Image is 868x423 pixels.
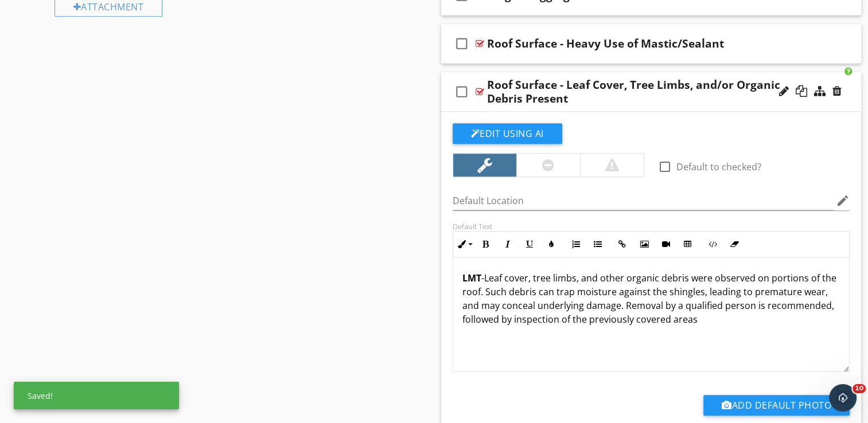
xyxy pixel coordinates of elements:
i: check_box_outline_blank [453,78,471,105]
button: Inline Style [453,233,475,255]
div: Default Text [453,222,850,231]
button: Insert Table [677,233,699,255]
input: Default Location [453,191,834,210]
i: check_box_outline_blank [453,30,471,57]
button: Underline (Ctrl+U) [519,233,540,255]
button: Add Default Photo [703,395,850,416]
span: 10 [853,384,866,393]
button: Code View [702,233,723,255]
div: Roof Surface - Heavy Use of Mastic/Sealant [487,37,724,50]
button: Clear Formatting [723,233,745,255]
button: Bold (Ctrl+B) [475,233,497,255]
label: Default to checked? [676,161,761,173]
strong: LMT [462,272,481,284]
div: Saved! [14,382,179,409]
i: edit [836,194,850,207]
div: Roof Surface - Leaf Cover, Tree Limbs, and/or Organic Debris Present [487,78,785,105]
iframe: Intercom live chat [829,384,857,412]
p: -Leaf cover, tree limbs, and other organic debris were observed on portions of the roof. Such deb... [462,271,840,326]
button: Unordered List [587,233,609,255]
button: Edit Using AI [453,123,562,144]
button: Italic (Ctrl+I) [497,233,519,255]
